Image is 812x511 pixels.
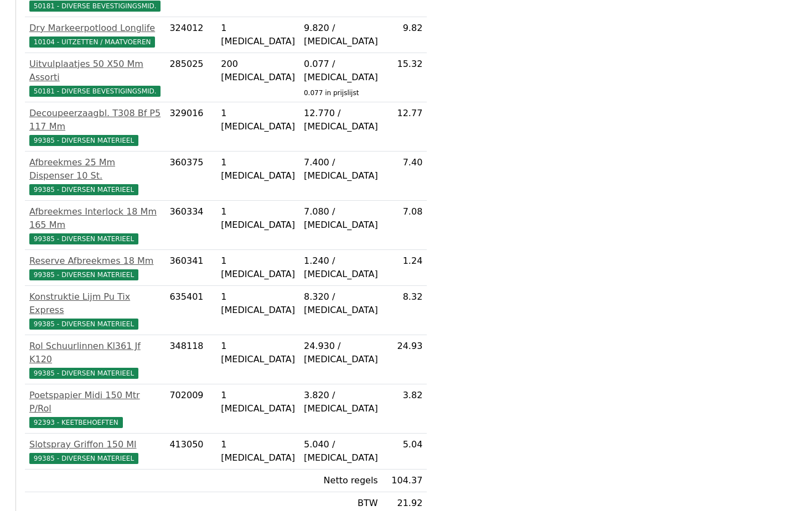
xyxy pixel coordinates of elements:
[29,205,161,232] div: Afbreekmes Interlock 18 Mm 165 Mm
[29,453,138,464] span: 99385 - DIVERSEN MATERIEEL
[304,58,378,84] div: 0.077 / [MEDICAL_DATA]
[221,22,295,48] div: 1 [MEDICAL_DATA]
[299,470,382,492] td: Netto regels
[29,269,138,280] span: 99385 - DIVERSEN MATERIEEL
[29,36,155,48] span: 10104 - UITZETTEN / MAATVOEREN
[382,335,427,384] td: 24.93
[221,340,295,366] div: 1 [MEDICAL_DATA]
[29,156,161,196] a: Afbreekmes 25 Mm Dispenser 10 St.99385 - DIVERSEN MATERIEEL
[29,389,161,415] div: Poetspapier Midi 150 Mtr P/Rol
[29,319,138,330] span: 99385 - DIVERSEN MATERIEEL
[221,58,295,84] div: 200 [MEDICAL_DATA]
[382,53,427,102] td: 15.32
[29,156,161,182] div: Afbreekmes 25 Mm Dispenser 10 St.
[304,107,378,133] div: 12.770 / [MEDICAL_DATA]
[304,22,378,48] div: 9.820 / [MEDICAL_DATA]
[29,107,161,147] a: Decoupeerzaagbl. T308 Bf P5 117 Mm99385 - DIVERSEN MATERIEEL
[29,438,161,451] div: Slotspray Griffon 150 Ml
[382,470,427,492] td: 104.37
[29,340,161,366] div: Rol Schuurlinnen Kl361 Jf K120
[304,340,378,366] div: 24.930 / [MEDICAL_DATA]
[382,286,427,335] td: 8.32
[221,107,295,133] div: 1 [MEDICAL_DATA]
[221,156,295,182] div: 1 [MEDICAL_DATA]
[165,152,216,201] td: 360375
[382,384,427,434] td: 3.82
[165,250,216,286] td: 360341
[29,22,161,48] a: Dry Markeerpotlood Longlife10104 - UITZETTEN / MAATVOEREN
[304,205,378,232] div: 7.080 / [MEDICAL_DATA]
[29,58,161,97] a: Uitvulplaatjes 50 X50 Mm Assorti50181 - DIVERSE BEVESTIGINGSMID.
[165,434,216,470] td: 413050
[29,1,161,12] span: 50181 - DIVERSE BEVESTIGINGSMID.
[29,58,161,84] div: Uitvulplaatjes 50 X50 Mm Assorti
[29,389,161,429] a: Poetspapier Midi 150 Mtr P/Rol92393 - KEETBEHOEFTEN
[382,201,427,250] td: 7.08
[29,86,161,97] span: 50181 - DIVERSE BEVESTIGINGSMID.
[165,53,216,102] td: 285025
[382,102,427,152] td: 12.77
[29,205,161,245] a: Afbreekmes Interlock 18 Mm 165 Mm99385 - DIVERSEN MATERIEEL
[221,205,295,232] div: 1 [MEDICAL_DATA]
[29,290,161,330] a: Konstruktie Lijm Pu Tix Express99385 - DIVERSEN MATERIEEL
[165,201,216,250] td: 360334
[221,389,295,415] div: 1 [MEDICAL_DATA]
[382,152,427,201] td: 7.40
[29,438,161,465] a: Slotspray Griffon 150 Ml99385 - DIVERSEN MATERIEEL
[29,107,161,133] div: Decoupeerzaagbl. T308 Bf P5 117 Mm
[29,340,161,379] a: Rol Schuurlinnen Kl361 Jf K12099385 - DIVERSEN MATERIEEL
[29,135,138,146] span: 99385 - DIVERSEN MATERIEEL
[165,17,216,53] td: 324012
[165,102,216,152] td: 329016
[221,254,295,281] div: 1 [MEDICAL_DATA]
[29,254,161,281] a: Reserve Afbreekmes 18 Mm99385 - DIVERSEN MATERIEEL
[29,22,161,35] div: Dry Markeerpotlood Longlife
[304,156,378,182] div: 7.400 / [MEDICAL_DATA]
[304,389,378,415] div: 3.820 / [MEDICAL_DATA]
[29,233,138,244] span: 99385 - DIVERSEN MATERIEEL
[165,286,216,335] td: 635401
[29,290,161,317] div: Konstruktie Lijm Pu Tix Express
[29,184,138,195] span: 99385 - DIVERSEN MATERIEEL
[221,438,295,465] div: 1 [MEDICAL_DATA]
[382,17,427,53] td: 9.82
[304,89,359,97] sub: 0.077 in prijslijst
[29,417,123,428] span: 92393 - KEETBEHOEFTEN
[165,384,216,434] td: 702009
[29,368,138,379] span: 99385 - DIVERSEN MATERIEEL
[29,254,161,268] div: Reserve Afbreekmes 18 Mm
[221,290,295,317] div: 1 [MEDICAL_DATA]
[304,438,378,465] div: 5.040 / [MEDICAL_DATA]
[165,335,216,384] td: 348118
[304,254,378,281] div: 1.240 / [MEDICAL_DATA]
[382,434,427,470] td: 5.04
[304,290,378,317] div: 8.320 / [MEDICAL_DATA]
[382,250,427,286] td: 1.24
